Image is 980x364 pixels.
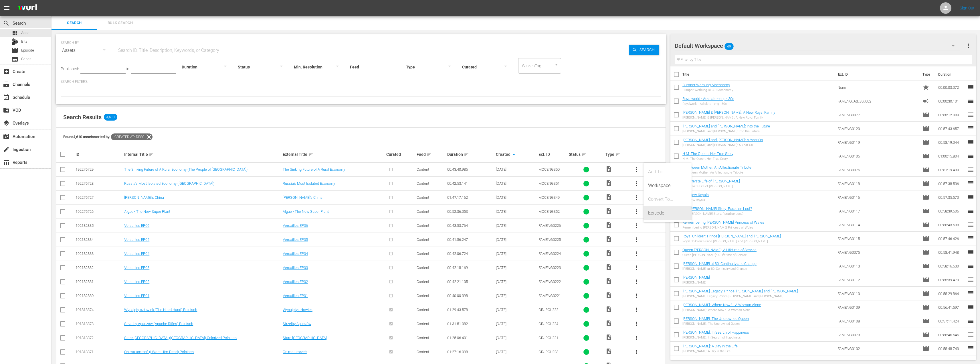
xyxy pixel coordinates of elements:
span: Search [55,20,94,26]
div: 00:42:53.141 [447,181,494,186]
span: more_vert [633,320,640,327]
span: Content [417,209,429,214]
a: Versailles EP02 [283,280,308,284]
button: more_vert [630,219,644,233]
div: 192276729 [76,167,122,172]
button: more_vert [630,247,644,261]
a: Versailles EP01 [283,294,308,298]
div: [PERSON_NAME] & [PERSON_NAME]: A New Royal Family [682,116,775,119]
span: Video [605,166,612,172]
a: [PERSON_NAME] & [PERSON_NAME]: A New Royal Family [682,110,775,115]
a: The Private Life of [PERSON_NAME] [682,179,740,183]
td: 00:00:30.101 [936,94,967,108]
div: [DATE] [496,251,537,256]
div: 191813374 [76,308,122,312]
span: Asset [21,30,31,36]
td: 00:58:39.479 [936,273,967,287]
span: more_vert [633,250,640,257]
span: Video [605,222,612,229]
span: sort [615,152,620,157]
a: Wynajęty człowiek (The Hired Hand) Polnisch [124,308,197,312]
div: Duration [447,151,494,158]
td: FAMENG0108 [835,314,920,328]
span: Video [605,236,612,243]
div: Royalworld - Ad-slate - eng - 30s [682,102,734,106]
a: [PERSON_NAME]: In Search of Happiness [682,330,749,335]
div: Feed [417,151,445,158]
button: Search [629,45,659,55]
span: 49 [724,40,734,52]
a: [PERSON_NAME]'s China [283,195,322,200]
span: Episode [922,221,929,228]
a: The Queen Mother: An Affectionate Tribute [682,165,751,170]
td: FAMENG0077 [835,108,920,122]
span: Content [417,167,429,172]
td: 00:57:11.424 [936,314,967,328]
td: 00:58:19.044 [936,135,967,149]
span: reorder [967,139,974,145]
div: [DATE] [496,308,537,312]
span: Published: [61,66,79,71]
span: more_vert [633,306,640,313]
span: sort [427,152,432,157]
span: Found 4,610 assets sorted by: [63,135,153,139]
a: The [PERSON_NAME] Story: Paradise Lost? [682,206,752,211]
span: Bulk Search [101,20,140,26]
div: 192182831 [76,280,122,284]
div: 192182833 [76,251,122,256]
span: MOCENG352 [538,209,560,214]
span: Video [605,306,612,313]
span: Episode [21,48,34,53]
div: 192182834 [76,237,122,242]
td: FAMENG0118 [835,177,920,190]
div: Add To... [648,165,687,179]
span: Content [417,251,429,256]
div: 01:31:51.082 [447,322,494,326]
div: [DATE] [496,181,537,186]
span: more_vert [633,349,640,355]
div: Episode [648,206,687,220]
span: more_vert [633,180,640,187]
span: MOCENG351 [538,181,560,186]
a: Versailles EP01 [124,294,149,298]
a: Sign Out [960,6,975,10]
td: FAMENG0115 [835,232,920,245]
a: [PERSON_NAME] [682,275,710,280]
button: more_vert [630,205,644,219]
span: FAMENG0221 [538,294,561,298]
div: Assets [61,42,111,58]
a: Russia's Most Isolated Economy ([GEOGRAPHIC_DATA]) [124,181,214,186]
span: Content [417,223,429,228]
td: 00:57:46.426 [936,232,967,245]
a: On ma umrzeć (I Want Him Dead) Polnisch [124,350,194,354]
span: Created At: desc [111,133,146,140]
td: FAMENG0113 [835,259,920,273]
a: The Sinking Future of A Rural Economy [283,167,345,172]
div: [DATE] [496,167,537,172]
th: Type [919,66,935,82]
span: Episode [922,180,929,187]
span: Create [3,68,10,75]
span: GRJPOL224 [538,322,558,326]
button: more_vert [630,331,644,345]
span: Video [605,194,612,200]
span: MOCENG349 [538,195,560,200]
span: Ingestion [3,146,10,153]
a: [PERSON_NAME]: The Uncrowned Queen [682,316,749,321]
span: reorder [967,111,974,118]
span: Video [605,278,612,285]
td: FAMENG0119 [835,135,920,149]
div: [DATE] [496,209,537,214]
span: more_vert [633,264,640,271]
a: Strzelby Apaczów [283,322,311,326]
td: FAMENG0110 [835,287,920,300]
span: reorder [967,180,974,187]
div: 00:42:21.105 [447,280,494,284]
a: [PERSON_NAME]'s China [124,195,164,200]
div: The Private Life of [PERSON_NAME] [682,184,740,188]
span: Reports [3,159,10,166]
span: Episode [922,166,929,173]
span: Overlays [3,120,10,127]
td: FAMENG0075 [835,245,920,259]
a: Versailles EP03 [124,265,149,270]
